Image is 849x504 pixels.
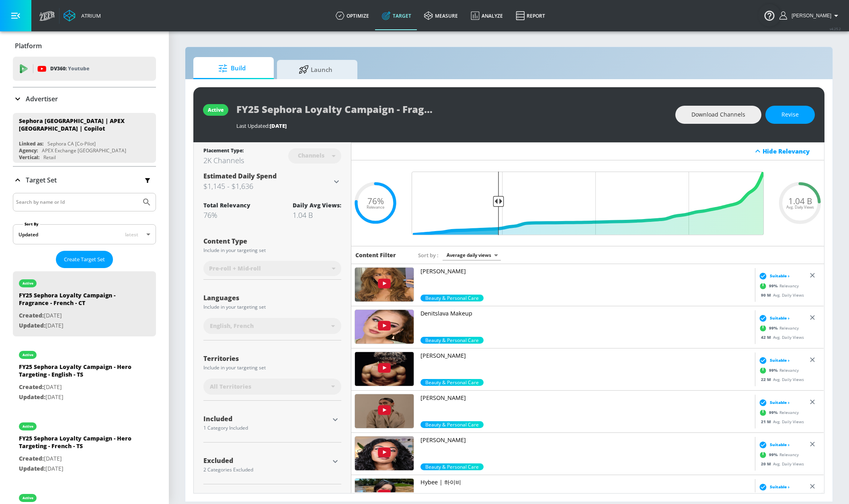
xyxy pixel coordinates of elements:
[769,283,779,289] span: 99 %
[19,322,45,329] span: Updated:
[420,267,752,295] a: [PERSON_NAME]
[19,363,131,382] div: FY25 Sephora Loyalty Campaign - Hero Targeting - English - TS
[420,352,752,379] a: [PERSON_NAME]
[765,106,815,124] button: Revise
[420,463,484,470] div: 99.0%
[293,210,341,220] div: 1.04 B
[420,436,752,463] a: [PERSON_NAME]
[830,27,841,31] span: v 4.25.2
[770,357,790,363] span: Suitable ›
[420,379,484,386] div: 99.0%
[757,314,790,322] div: Suitable ›
[770,273,790,279] span: Suitable ›
[757,491,799,503] div: Relevancy
[43,154,56,161] div: Retail
[420,478,752,486] p: Hybee | 하이비
[420,337,484,344] div: 99.0%
[761,377,773,382] span: 22 M
[203,416,329,422] div: Included
[13,167,156,193] div: Target Set
[761,419,773,424] span: 21 M
[355,310,414,344] img: UUXoY0ZeHZBe0p-ByCiYP_XQ
[18,231,38,238] div: Updated
[355,352,414,386] img: UU9e1l_HMVgy49zQJ7zE13LQ
[757,407,799,419] div: Relevancy
[19,117,143,132] div: Sephora [GEOGRAPHIC_DATA] | APEX [GEOGRAPHIC_DATA] | Copilot
[757,441,790,449] div: Suitable ›
[408,172,768,235] input: Final Threshold
[19,140,43,147] div: Linked as:
[758,4,781,27] button: Open Resource Center
[770,484,790,490] span: Suitable ›
[770,442,790,448] span: Suitable ›
[329,1,375,30] a: optimize
[13,113,156,163] div: Sephora [GEOGRAPHIC_DATA] | APEX [GEOGRAPHIC_DATA] | CopilotLinked as:Sephora CA [Co-Pilot]Agency...
[19,382,131,392] p: [DATE]
[13,57,156,81] div: DV360: Youtube
[64,255,105,264] span: Create Target Set
[770,315,790,321] span: Suitable ›
[19,454,131,464] p: [DATE]
[761,334,773,340] span: 42 M
[19,311,44,319] span: Created:
[420,295,484,301] div: 99.0%
[757,292,804,298] div: Avg. Daily Views
[208,107,224,113] div: active
[203,305,341,309] div: Include in your targeting set
[64,10,101,22] a: Atrium
[270,122,287,129] span: [DATE]
[418,1,464,30] a: measure
[420,337,484,344] span: Beauty & Personal Care
[19,434,131,454] div: FY25 Sephora Loyalty Campaign - Hero Targeting - French - TS
[420,463,484,470] span: Beauty & Personal Care
[23,424,33,428] div: active
[19,393,45,401] span: Updated:
[203,457,329,464] div: Excluded
[15,41,42,50] p: Platform
[203,172,277,180] span: Estimated Daily Spend
[19,383,44,391] span: Created:
[13,271,156,336] div: activeFY25 Sephora Loyalty Campaign - Fragrance - French - CTCreated:[DATE]Updated:[DATE]
[209,264,261,272] span: Pre-roll + Mid-roll
[203,379,341,395] div: All Territories
[42,147,126,154] div: APEX Exchange [GEOGRAPHIC_DATA]
[769,367,779,373] span: 99 %
[13,343,156,408] div: activeFY25 Sephora Loyalty Campaign - Hero Targeting - English - TSCreated:[DATE]Updated:[DATE]
[203,147,244,156] div: Placement Type:
[443,250,501,260] div: Average daily views
[420,267,752,275] p: [PERSON_NAME]
[770,400,790,406] span: Suitable ›
[757,280,799,292] div: Relevancy
[26,94,58,103] p: Advertiser
[203,172,341,192] div: Estimated Daily Spend$1,145 - $1,636
[757,399,790,407] div: Suitable ›
[203,295,341,301] div: Languages
[13,414,156,479] div: activeFY25 Sephora Loyalty Campaign - Hero Targeting - French - TSCreated:[DATE]Updated:[DATE]
[757,272,790,280] div: Suitable ›
[367,205,384,209] span: Relevance
[757,461,804,467] div: Avg. Daily Views
[763,147,820,155] div: Hide Relevancy
[351,142,824,160] div: Hide Relevancy
[355,436,414,470] img: UUlrSLy_JEgbahNjlvkS0vig
[23,221,40,227] label: Sort By
[23,281,33,285] div: active
[769,410,779,416] span: 99 %
[19,291,131,311] div: FY25 Sephora Loyalty Campaign - Fragrance - French - CT
[203,180,332,192] h3: $1,145 - $1,636
[47,140,96,147] div: Sephora CA [Co-Pilot]
[203,156,244,165] div: 2K Channels
[13,88,156,110] div: Advertiser
[757,365,799,377] div: Relevancy
[761,292,773,298] span: 90 M
[779,11,841,20] button: [PERSON_NAME]
[294,152,328,159] div: Channels
[761,461,773,467] span: 20 M
[375,1,418,30] a: Target
[757,483,790,491] div: Suitable ›
[203,248,341,253] div: Include in your targeting set
[203,426,329,430] div: 1 Category Included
